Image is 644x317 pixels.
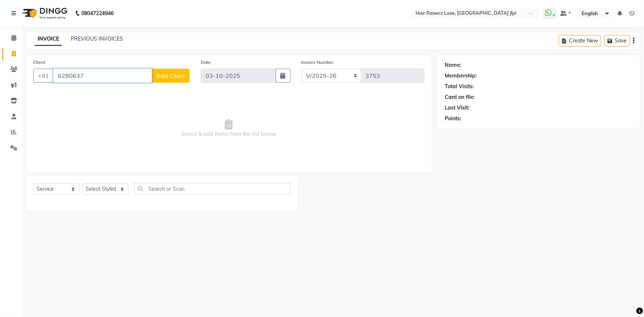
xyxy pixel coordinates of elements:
b: 08047224946 [81,3,114,24]
div: Membership: [445,72,477,80]
button: Add Client [152,69,190,83]
label: Date [201,59,211,66]
div: Name: [445,61,461,69]
div: Card on file: [445,93,475,101]
button: Save [604,35,630,46]
img: logo [19,3,69,24]
label: Client [33,59,45,66]
button: Create New [559,35,601,46]
div: Total Visits: [445,83,474,90]
div: Last Visit: [445,104,469,112]
input: Search or Scan [134,183,291,194]
a: INVOICE [35,32,62,46]
a: PREVIOUS INVOICES [71,35,123,42]
button: +91 [33,69,54,83]
div: Points: [445,115,461,123]
label: Invoice Number [302,59,334,66]
span: Select & add items from the list below [33,92,424,165]
input: Search by Name/Mobile/Email/Code [53,69,152,83]
span: Add Client [156,72,185,79]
